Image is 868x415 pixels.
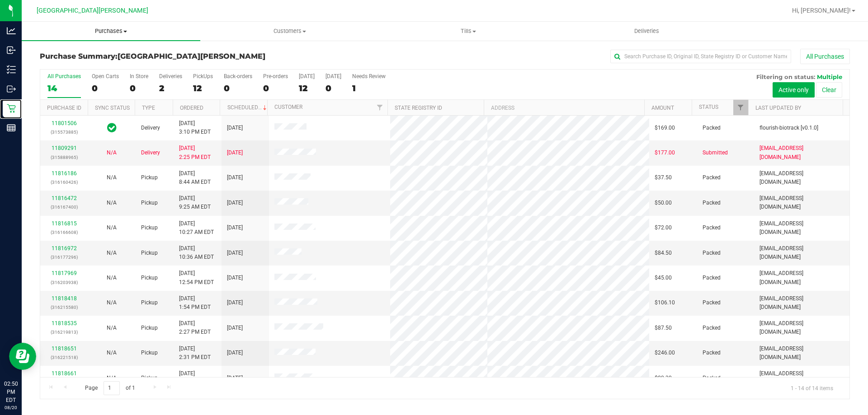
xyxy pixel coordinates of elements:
button: N/A [107,173,117,182]
span: $169.00 [655,124,675,132]
div: 0 [263,83,288,93]
span: [EMAIL_ADDRESS][DOMAIN_NAME] [759,369,844,387]
inline-svg: Inventory [7,65,16,74]
span: [DATE] [227,274,243,282]
span: $177.00 [655,149,675,157]
a: 11816972 [52,245,77,252]
button: N/A [107,298,117,307]
a: Filter [373,100,387,115]
span: Pickup [141,324,158,332]
span: [DATE] [227,298,243,307]
span: flourish-biotrack [v0.1.0] [759,124,818,132]
span: [EMAIL_ADDRESS][DOMAIN_NAME] [759,244,844,261]
span: $20.30 [655,374,672,382]
span: Not Applicable [107,375,117,381]
span: [DATE] 2:31 PM EDT [179,345,211,362]
span: Pickup [141,298,158,307]
span: Not Applicable [107,149,117,156]
a: Customer [274,104,302,110]
p: (316215580) [46,303,82,312]
span: $87.50 [655,324,672,332]
a: Deliveries [557,22,736,41]
span: [DATE] [227,324,243,332]
span: [EMAIL_ADDRESS][DOMAIN_NAME] [759,169,844,187]
span: Not Applicable [107,350,117,356]
a: 11801506 [52,120,77,126]
span: Packed [703,199,721,207]
div: 0 [130,83,148,93]
button: All Purchases [800,49,850,64]
p: 08/20 [4,404,18,411]
div: 2 [159,83,182,93]
a: Type [142,105,155,111]
span: [DATE] [227,224,243,232]
div: [DATE] [325,73,341,79]
span: Pickup [141,274,158,282]
span: Not Applicable [107,299,117,306]
iframe: Resource center [9,343,36,370]
span: [DATE] 12:54 PM EDT [179,269,214,286]
span: Packed [703,249,721,257]
p: (316167400) [46,203,82,211]
p: (316221518) [46,353,82,362]
span: Delivery [141,149,160,157]
span: [DATE] [227,199,243,207]
span: $50.00 [655,199,672,207]
span: Pickup [141,224,158,232]
div: All Purchases [47,73,81,79]
span: 1 - 14 of 14 items [783,381,840,395]
span: Packed [703,274,721,282]
div: 12 [299,83,315,93]
span: $106.10 [655,298,675,307]
span: Packed [703,324,721,332]
a: 11816815 [52,220,77,227]
div: PickUps [193,73,213,79]
div: In Store [130,73,148,79]
span: Not Applicable [107,250,117,256]
div: Open Carts [92,73,119,79]
inline-svg: Retail [7,104,16,113]
div: 0 [224,83,252,93]
span: [DATE] [227,149,243,157]
span: [DATE] 1:54 PM EDT [179,294,211,312]
span: Customers [201,27,378,35]
span: [EMAIL_ADDRESS][DOMAIN_NAME] [759,194,844,211]
span: [DATE] [227,124,243,132]
div: Pre-orders [263,73,288,79]
button: N/A [107,149,117,157]
a: State Registry ID [395,105,442,111]
span: Page of 1 [77,381,142,395]
span: [DATE] 2:25 PM EDT [179,144,211,161]
inline-svg: Outbound [7,84,16,93]
button: N/A [107,274,117,282]
span: [DATE] [227,349,243,357]
input: 1 [104,381,120,395]
button: N/A [107,224,117,232]
a: 11809291 [52,145,77,151]
a: 11816186 [52,170,77,177]
p: (316160426) [46,178,82,187]
button: N/A [107,349,117,357]
a: Filter [733,100,748,115]
span: Packed [703,298,721,307]
span: Pickup [141,249,158,257]
span: In Sync [107,121,117,134]
button: Clear [816,82,842,98]
a: 11818535 [52,320,77,326]
inline-svg: Analytics [7,26,16,35]
p: (315888965) [46,153,82,162]
span: [DATE] [227,249,243,257]
span: [DATE] 10:36 AM EDT [179,244,214,261]
p: (315573885) [46,128,82,136]
span: [DATE] 8:44 AM EDT [179,169,211,187]
p: 02:50 PM EDT [4,380,18,404]
span: Packed [703,224,721,232]
a: Purchases [22,22,200,41]
span: Packed [703,349,721,357]
span: Delivery [141,124,160,132]
span: Pickup [141,199,158,207]
div: 14 [47,83,81,93]
span: Packed [703,173,721,182]
span: [EMAIL_ADDRESS][DOMAIN_NAME] [759,144,844,161]
button: N/A [107,249,117,257]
